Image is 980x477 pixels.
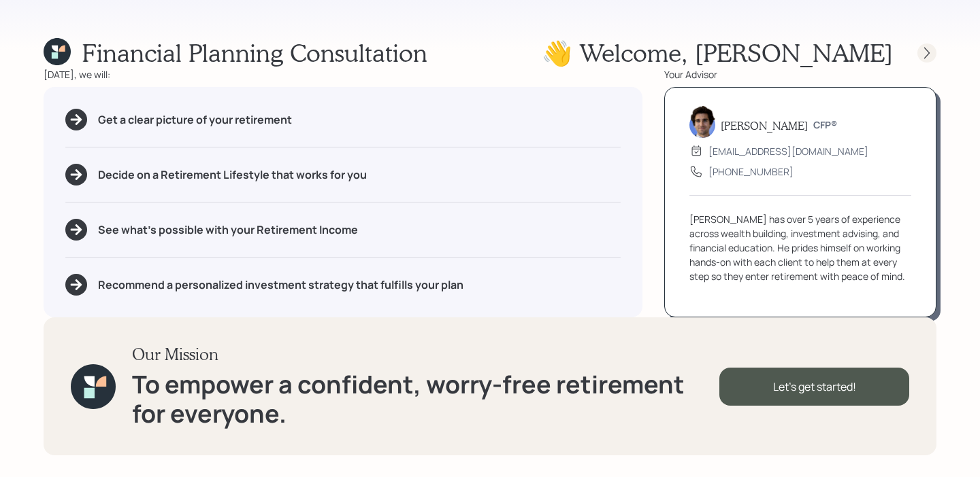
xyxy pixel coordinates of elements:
h5: Decide on a Retirement Lifestyle that works for you [98,169,367,181]
h5: Recommend a personalized investment strategy that fulfills your plan [98,279,463,291]
h1: To empower a confident, worry-free retirement for everyone. [132,370,719,428]
div: [PERSON_NAME] has over 5 years of experience across wealth building, investment advising, and fin... [689,212,911,283]
h6: CFP® [813,120,837,131]
h5: See what's possible with your Retirement Income [98,224,358,236]
div: [PHONE_NUMBER] [708,164,794,179]
h1: 👋 Welcome , [PERSON_NAME] [542,38,893,67]
div: [DATE], we will: [44,67,642,82]
div: Your Advisor [664,67,936,82]
h1: Financial Planning Consultation [82,38,427,67]
div: [EMAIL_ADDRESS][DOMAIN_NAME] [708,144,868,158]
img: harrison-schaefer-headshot-2.png [689,105,715,138]
h5: Get a clear picture of your retirement [98,113,292,126]
div: Let's get started! [719,368,909,406]
h5: [PERSON_NAME] [721,119,808,132]
h3: Our Mission [132,344,719,364]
